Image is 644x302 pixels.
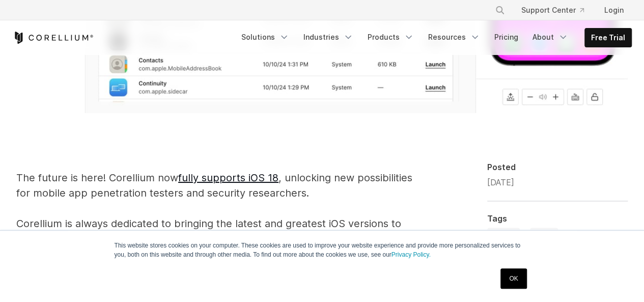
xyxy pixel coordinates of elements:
a: Industries [297,28,359,46]
button: Search [491,1,509,19]
p: This website stores cookies on your computer. These cookies are used to improve your website expe... [115,241,530,259]
span: [DATE] [487,177,514,187]
a: Support Center [513,1,592,19]
div: Navigation Menu [483,1,632,19]
a: Login [596,1,632,19]
a: News [530,228,558,244]
a: OK [500,268,526,289]
a: Pricing [488,28,524,46]
div: Navigation Menu [235,28,632,47]
a: Products [361,28,420,46]
a: Free Trial [585,29,631,47]
div: Posted [487,162,628,172]
a: Corellium Home [13,32,94,44]
a: Privacy Policy. [391,251,431,258]
a: About [526,28,574,46]
p: The future is here! Corellium now , unlocking new possibilities for mobile app penetration tester... [16,170,418,277]
div: Tags [487,213,628,224]
a: Mobile [487,228,520,244]
a: Solutions [235,28,295,46]
a: Resources [422,28,486,46]
a: fully supports iOS 18 [178,172,278,184]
